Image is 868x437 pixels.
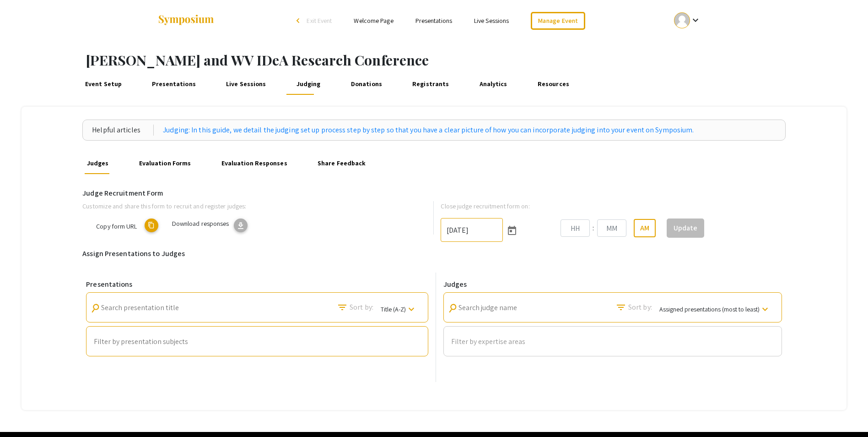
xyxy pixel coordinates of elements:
[219,152,289,174] a: Evaluation Responses
[597,219,626,237] input: Minutes
[628,302,652,313] span: Sort by:
[373,300,424,317] button: Title (A-Z)
[443,280,782,289] h6: Judges
[760,304,771,315] mat-icon: keyboard_arrow_down
[590,223,597,234] div: :
[531,12,585,30] a: Manage Event
[236,221,245,230] span: download
[82,189,786,197] h6: Judge Recruitment Form
[667,218,704,238] button: Update
[89,302,102,315] mat-icon: Search
[561,219,590,237] input: Hours
[297,18,302,23] div: arrow_back_ios
[85,152,111,174] a: Judges
[150,73,198,95] a: Presentations
[349,73,384,95] a: Donations
[86,280,428,289] h6: Presentations
[83,73,124,95] a: Event Setup
[474,16,509,25] a: Live Sessions
[224,73,268,95] a: Live Sessions
[82,201,419,211] p: Customize and share this form to recruit and register judges:
[96,222,137,230] span: Copy form URL
[86,52,868,68] h1: [PERSON_NAME] and WV IDeA Research Conference
[294,73,323,95] a: Judging
[451,336,774,348] mat-chip-list: Auto complete
[410,73,451,95] a: Registrants
[690,15,701,26] mat-icon: Expand account dropdown
[163,125,694,136] a: Judging: In this guide, we detail the judging set up process step by step so that you have a clea...
[381,305,406,313] span: Title (A-Z)
[441,201,529,211] label: Close judge recruitment form on:
[615,302,626,313] mat-icon: Search
[350,302,373,313] span: Sort by:
[315,152,368,174] a: Share Feedback
[172,219,229,228] span: Download responses
[406,304,417,315] mat-icon: keyboard_arrow_down
[307,16,332,25] span: Exit Event
[337,302,348,313] mat-icon: Search
[145,218,158,232] mat-icon: copy URL
[82,249,786,258] h6: Assign Presentations to Judges
[652,300,778,317] button: Assigned presentations (most to least)
[157,14,215,27] img: Symposium by ForagerOne
[415,16,452,25] a: Presentations
[535,73,571,95] a: Resources
[659,305,760,313] span: Assigned presentations (most to least)
[92,125,154,136] div: Helpful articles
[634,219,656,237] button: AM
[137,152,193,174] a: Evaluation Forms
[447,302,459,315] mat-icon: Search
[503,221,521,240] button: Open calendar
[354,16,393,25] a: Welcome Page
[664,10,711,31] button: Expand account dropdown
[234,218,248,232] button: download
[477,73,509,95] a: Analytics
[94,336,421,348] mat-chip-list: Auto complete
[7,396,39,430] iframe: Chat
